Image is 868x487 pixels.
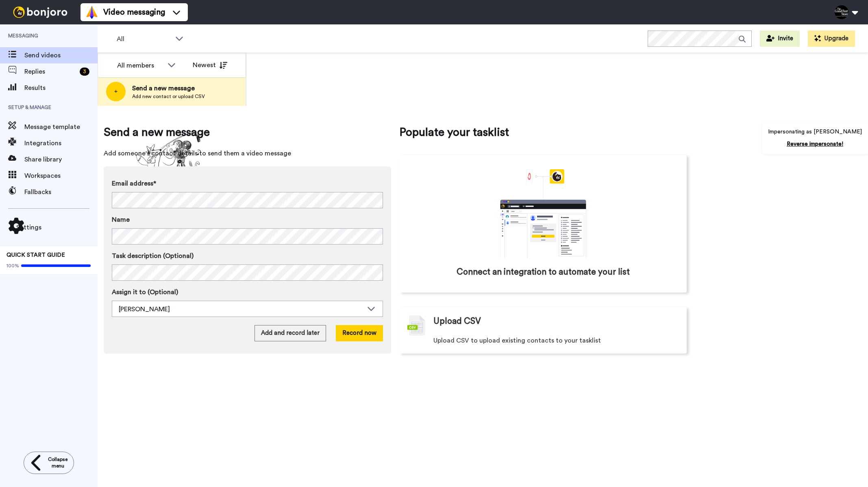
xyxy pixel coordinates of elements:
[24,138,98,148] span: Integrations
[760,31,800,47] button: Invite
[16,223,98,232] span: Settings
[85,6,98,19] img: vm-color.svg
[433,336,601,345] span: Upload CSV to upload existing contacts to your tasklist
[482,169,604,258] div: animation
[10,7,71,18] img: bj-logo-header-white.svg
[117,34,171,44] span: All
[24,452,74,474] button: Collapse menu
[24,155,98,164] span: Share library
[24,50,98,60] span: Send videos
[24,171,98,181] span: Workspaces
[119,304,363,314] div: [PERSON_NAME]
[103,7,165,18] span: Video messaging
[7,252,65,258] span: QUICK START GUIDE
[399,124,687,140] span: Populate your tasklist
[80,68,89,76] div: 3
[407,315,425,336] img: csv-grey.png
[112,215,130,225] span: Name
[24,187,98,197] span: Fallbacks
[255,325,326,341] button: Add and record later
[768,128,862,136] p: Impersonating as [PERSON_NAME]
[336,325,383,341] button: Record now
[112,287,383,297] label: Assign it to (Optional)
[433,315,481,328] span: Upload CSV
[104,124,391,140] span: Send a new message
[457,266,630,278] span: Connect an integration to automate your list
[48,456,67,469] span: Collapse menu
[187,57,233,73] button: Newest
[112,251,383,261] label: Task description (Optional)
[117,61,163,70] div: All members
[24,83,98,93] span: Results
[132,93,205,100] span: Add new contact or upload CSV
[24,122,98,132] span: Message template
[24,67,76,76] span: Replies
[104,149,391,158] span: Add someone's contact details to send them a video message
[132,83,205,93] span: Send a new message
[7,262,19,269] span: 100%
[112,179,383,188] label: Email address*
[808,31,855,47] button: Upgrade
[787,141,843,147] a: Reverse impersonate!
